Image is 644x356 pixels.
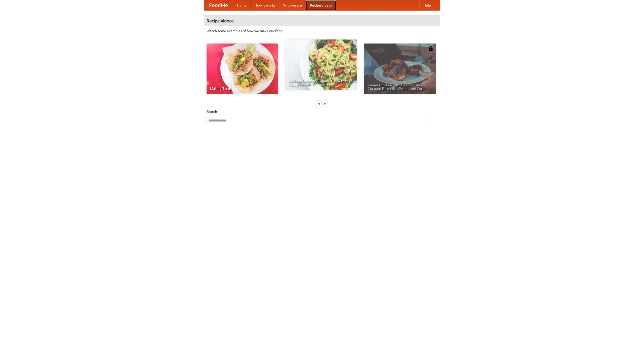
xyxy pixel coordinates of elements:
h4: Recipe videos [204,16,440,26]
h5: Search [207,109,437,114]
span: An Easy, Summery Tomato Pasta That's Ready for Fall [289,79,353,86]
a: How it works [251,0,279,10]
a: Recipe videos [306,0,336,10]
img: 483408.png [428,46,433,51]
a: Help [419,0,435,10]
a: Home [233,0,251,10]
div: « [317,100,321,107]
span: Making Tacos [210,87,274,90]
a: Who we are [279,0,306,10]
div: » [323,100,327,107]
p: Watch some examples of how we make our food! [207,28,437,33]
a: Making Tacos [207,44,278,94]
a: FoodMe [204,0,233,10]
a: An Easy, Summery Tomato Pasta That's Ready for Fall [285,39,357,90]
